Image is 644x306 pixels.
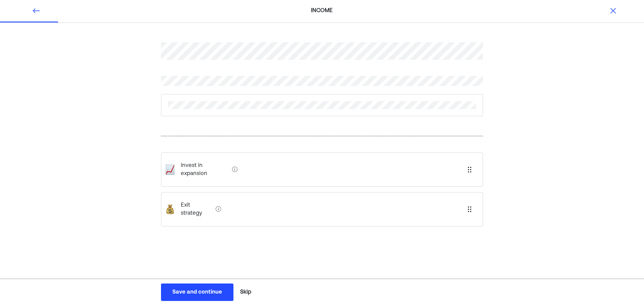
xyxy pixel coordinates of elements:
[161,192,483,226] div: Exit strategy
[172,288,222,296] div: Save and continue
[175,196,213,223] div: Exit strategy
[237,284,254,301] button: Skip
[161,283,233,301] button: Save and continue
[225,7,420,15] div: INCOME
[161,152,483,187] div: Invest in expansion
[175,156,229,183] div: Invest in expansion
